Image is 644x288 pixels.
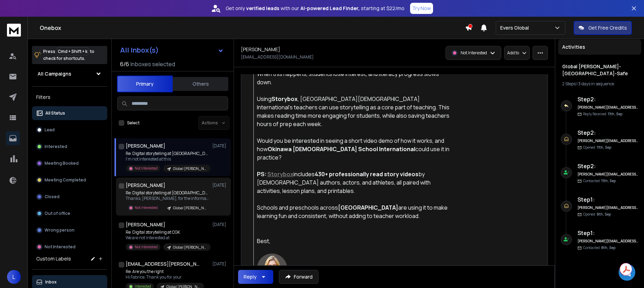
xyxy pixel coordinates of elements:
h3: Filters [32,92,107,102]
button: Others [173,76,228,92]
h6: Step 2 : [578,162,638,170]
div: Would you be interested in seeing a short video demo of how it works, and how could use it in pra... [257,137,454,162]
strong: Okinawa [DEMOGRAPHIC_DATA] School International [268,145,415,153]
h6: [PERSON_NAME][EMAIL_ADDRESS][PERSON_NAME][DOMAIN_NAME] [578,105,638,110]
p: Contacted [583,245,615,250]
span: 11th, Sep [597,145,611,150]
strong: AI-powered Lead Finder, [300,5,360,12]
h1: All Campaigns [38,70,71,77]
button: All Status [32,106,107,120]
h1: All Inbox(s) [120,47,159,54]
p: Not Interested [45,244,76,250]
span: 8th, Sep [601,245,615,250]
h6: Step 2 : [578,95,638,103]
div: Using , [GEOGRAPHIC_DATA][DEMOGRAPHIC_DATA] International’s teachers can use storytelling as a co... [257,95,454,128]
p: Opened [583,212,611,217]
div: | [562,81,637,87]
p: Reply Received [583,111,622,117]
button: All Campaigns [32,67,107,81]
span: 8th, Sep [597,212,611,217]
div: Reply [244,273,257,280]
p: Global [PERSON_NAME]-[GEOGRAPHIC_DATA]-Safe [173,166,206,171]
button: Lead [32,123,107,137]
img: logo [7,24,21,37]
button: Meeting Booked [32,156,107,170]
p: Hi Fabrice, Thank you for your [126,274,204,280]
p: Try Now [412,5,431,12]
button: L [7,270,21,284]
h6: Step 2 : [578,129,638,137]
button: Interested [32,140,107,154]
p: Out of office [45,211,70,216]
span: 11th, Sep [601,178,616,183]
p: [DATE] [212,222,228,227]
p: Not Interested [461,50,487,56]
button: Reply [238,270,273,284]
p: Global [PERSON_NAME]-[GEOGRAPHIC_DATA]-Safe [173,245,206,250]
h3: Custom Labels [36,255,71,262]
h1: Global [PERSON_NAME]-[GEOGRAPHIC_DATA]-Safe [562,63,637,77]
h1: [PERSON_NAME] [241,46,280,53]
p: Get Free Credits [588,24,627,31]
h1: Onebox [40,24,465,32]
p: [EMAIL_ADDRESS][DOMAIN_NAME] [241,54,314,60]
h1: [PERSON_NAME] [126,142,165,149]
strong: 430+ professionally read story videos [315,170,418,178]
p: Global [PERSON_NAME]-[GEOGRAPHIC_DATA]-Safe [173,205,206,211]
p: Meeting Booked [45,161,79,166]
div: When this happens, students lose interest, and literacy progress slows down. [257,70,454,86]
span: Cmd + Shift + k [57,47,88,55]
span: 2 Steps [562,81,576,87]
a: Storybox [267,170,293,178]
button: Try Now [410,3,433,14]
p: [DATE] [212,182,228,188]
button: All Inbox(s) [115,43,229,57]
button: Get Free Credits [574,21,632,35]
strong: [GEOGRAPHIC_DATA] [338,204,398,211]
p: Inbox [45,279,57,285]
p: Get only with our starting at $22/mo [226,5,405,12]
p: Contacted [583,178,616,184]
button: Out of office [32,207,107,220]
strong: Storybox [272,95,298,103]
p: Not Interested [135,166,158,171]
p: [DATE] [212,143,228,149]
button: Forward [279,270,319,284]
p: Not Interested [135,244,158,250]
span: 6 / 6 [120,60,129,68]
p: I'm not interested at this [126,156,209,162]
button: Wrong person [32,223,107,237]
p: Press to check for shortcuts. [43,48,94,62]
p: Thanks, [PERSON_NAME], for the information [126,196,209,201]
p: Add to [507,50,519,56]
p: Re: Are you the right [126,269,204,274]
button: Closed [32,190,107,204]
p: Re: Digital storytelling at CGK [126,229,209,235]
p: [DATE] [212,261,228,267]
button: Not Interested [32,240,107,254]
p: Closed [45,194,60,200]
h3: Inboxes selected [131,60,175,68]
div: Activities [558,39,641,55]
label: Select [127,120,140,126]
p: Wrong person [45,227,74,233]
p: Evers Global [500,24,532,31]
h6: Step 1 : [578,195,638,204]
h6: [PERSON_NAME][EMAIL_ADDRESS][PERSON_NAME][DOMAIN_NAME] [578,138,638,143]
strong: verified leads [246,5,279,12]
h6: Step 1 : [578,229,638,237]
h6: [PERSON_NAME][EMAIL_ADDRESS][PERSON_NAME][DOMAIN_NAME] [578,239,638,244]
h1: [PERSON_NAME] [126,182,165,189]
div: Schools and preschools across are using it to make learning fun and consistent, without adding to... [257,203,454,220]
p: All Status [45,110,65,116]
p: Re: Digital storytelling at [GEOGRAPHIC_DATA] [126,151,209,156]
strong: PS: [257,170,266,178]
button: Primary [117,76,173,92]
span: 3 days in sequence [578,81,614,87]
p: Lead [45,127,55,133]
div: Open Intercom Messenger [619,264,635,281]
